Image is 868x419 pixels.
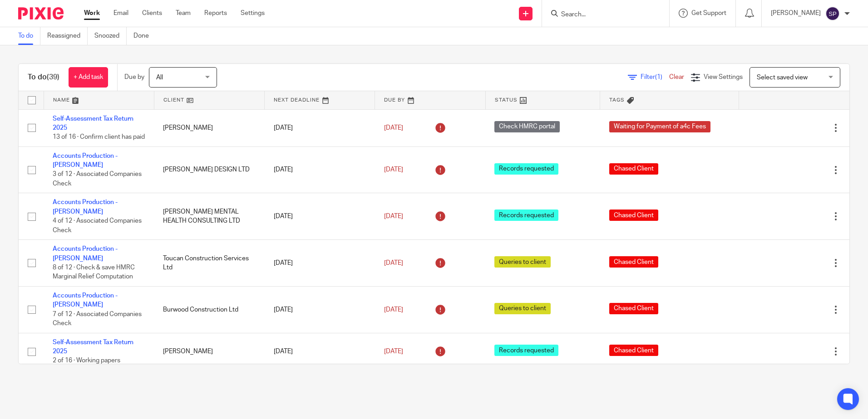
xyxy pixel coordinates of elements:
a: Team [176,9,191,18]
td: Toucan Construction Services Ltd [154,240,264,287]
span: [DATE] [384,348,403,355]
a: Clients [142,9,162,18]
span: 3 of 12 · Associated Companies Check [53,171,142,187]
a: Accounts Production - [PERSON_NAME] [53,199,118,214]
a: Accounts Production - [PERSON_NAME] [53,292,118,308]
span: [DATE] [384,213,403,219]
span: Tags [609,97,625,102]
span: 7 of 12 · Associated Companies Check [53,311,142,327]
span: Queries to client [494,303,551,314]
h1: To do [28,73,59,82]
td: [PERSON_NAME] [154,109,264,146]
a: To do [18,27,40,45]
a: Accounts Production - [PERSON_NAME] [53,246,118,261]
span: Records requested [494,209,558,221]
a: Reports [204,9,227,18]
img: svg%3E [825,6,840,21]
span: Records requested [494,345,558,356]
a: Accounts Production - [PERSON_NAME] [53,153,118,168]
span: [DATE] [384,125,403,131]
input: Search [560,11,642,19]
span: Waiting for Payment of a4c Fees [609,121,710,132]
span: All [156,74,163,81]
td: [DATE] [265,146,375,193]
span: [DATE] [384,166,403,173]
a: + Add task [69,67,108,88]
span: Chased Client [609,345,658,356]
a: Reassigned [47,27,88,45]
a: Settings [241,9,265,18]
a: Email [113,9,128,18]
span: 8 of 12 · Check & save HMRC Marginal Relief Computation [53,264,135,280]
span: Chased Client [609,256,658,268]
td: [DATE] [265,109,375,146]
a: Clear [669,74,684,80]
a: Snoozed [94,27,127,45]
span: (39) [47,73,59,81]
span: [DATE] [384,260,403,266]
span: Filter [641,74,669,80]
td: [DATE] [265,287,375,333]
a: Self-Assessment Tax Return 2025 [53,339,133,355]
span: Select saved view [757,74,808,81]
td: [DATE] [265,240,375,287]
span: View Settings [704,74,743,80]
span: Get Support [691,10,726,16]
span: Check HMRC portal [494,121,560,132]
a: Self-Assessment Tax Return 2025 [53,116,133,131]
span: Records requested [494,163,558,175]
span: Chased Client [609,303,658,314]
span: 4 of 12 · Associated Companies Check [53,218,142,234]
td: [DATE] [265,333,375,370]
span: Queries to client [494,256,551,268]
td: [PERSON_NAME] DESIGN LTD [154,146,264,193]
td: [PERSON_NAME] [154,333,264,370]
span: Chased Client [609,209,658,221]
td: [PERSON_NAME] MENTAL HEALTH CONSULTING LTD [154,193,264,240]
img: Pixie [18,7,64,19]
td: [DATE] [265,193,375,240]
td: Burwood Construction Ltd [154,287,264,333]
p: [PERSON_NAME] [771,9,821,18]
span: Chased Client [609,163,658,175]
span: (1) [655,74,662,80]
p: Due by [124,73,144,82]
span: [DATE] [384,307,403,313]
span: 2 of 16 · Working papers [53,358,120,364]
a: Done [133,27,156,45]
span: 13 of 16 · Confirm client has paid [53,134,145,140]
a: Work [84,9,100,18]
